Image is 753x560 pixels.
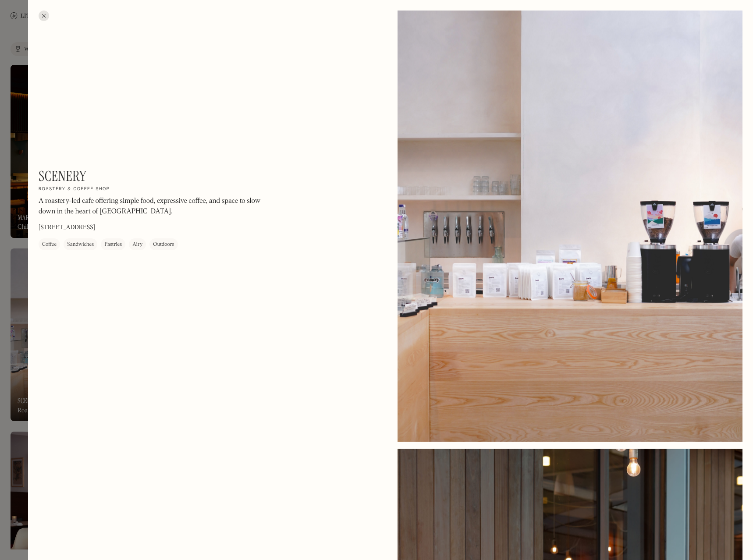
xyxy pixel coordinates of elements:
h1: Scenery [39,168,86,184]
p: A roastery-led cafe offering simple food, expressive coffee, and space to slow down in the heart ... [39,196,275,217]
p: [STREET_ADDRESS] [39,223,95,233]
div: Outdoors [153,241,174,249]
div: Sandwiches [67,241,94,249]
div: Coffee [42,241,57,249]
div: Airy [132,241,142,249]
div: Pastries [104,241,122,249]
h2: Roastery & coffee shop [39,187,110,193]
